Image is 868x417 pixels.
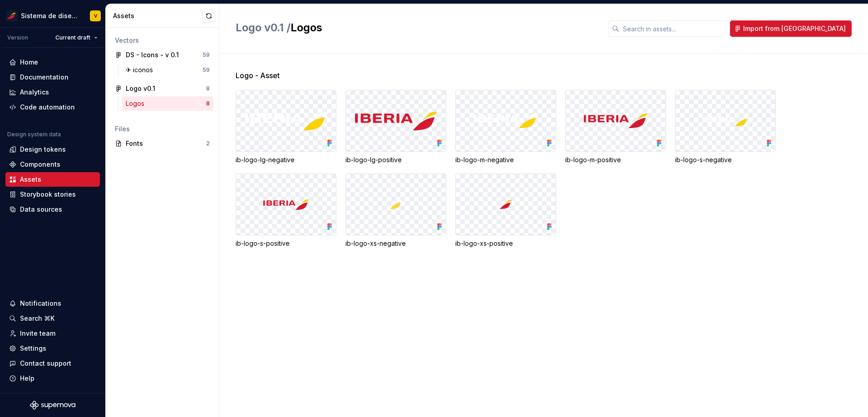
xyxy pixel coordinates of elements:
div: Logo v0.1 [126,84,155,93]
div: ib-logo-xs-negative [345,239,446,248]
div: Components [20,160,60,169]
button: Contact support [5,356,100,371]
a: Assets [5,172,100,187]
div: Design tokens [20,145,66,154]
div: Files [115,124,210,134]
a: Home [5,55,100,69]
span: Import from [GEOGRAPHIC_DATA] [743,24,846,33]
div: Storybook stories [20,190,76,199]
div: ✈︎ iconos [126,65,157,74]
button: Help [5,371,100,386]
div: ib-logo-s-negative [675,155,776,164]
div: ib-logo-m-negative [455,155,556,164]
div: ib-logo-m-positive [565,155,666,164]
div: ib-logo-lg-negative [236,155,336,164]
div: Vectors [115,36,210,45]
div: Invite team [20,329,55,338]
div: 59 [202,66,210,74]
a: DS - Icons - v 0.159 [111,48,213,62]
div: Design system data [7,131,61,138]
a: Logos8 [122,96,213,111]
div: Notifications [20,299,61,308]
div: 2 [206,140,210,147]
div: Sistema de diseño Iberia [21,11,79,20]
span: Current draft [55,34,90,41]
span: Logo v0.1 / [236,21,291,34]
div: Code automation [20,103,75,112]
div: Analytics [20,88,49,97]
a: Logo v0.18 [111,81,213,96]
a: ✈︎ iconos59 [122,63,213,77]
a: Data sources [5,202,100,217]
div: ib-logo-s-positive [236,239,336,248]
a: Settings [5,341,100,356]
div: ib-logo-xs-positive [455,239,556,248]
div: 8 [206,100,210,107]
div: Settings [20,344,46,353]
div: Help [20,374,35,383]
div: Documentation [20,73,69,82]
a: Analytics [5,85,100,99]
div: Fonts [126,139,206,148]
a: Storybook stories [5,187,100,202]
div: Search ⌘K [20,314,54,323]
svg: Supernova Logo [30,401,75,410]
a: Design tokens [5,142,100,157]
div: Version [7,34,28,41]
div: Home [20,58,38,67]
input: Search in assets... [619,20,726,37]
div: DS - Icons - v 0.1 [126,50,179,60]
button: Import from [GEOGRAPHIC_DATA] [730,20,852,37]
span: Logo - Asset [236,70,280,81]
div: Contact support [20,359,71,368]
button: Notifications [5,296,100,311]
div: Data sources [20,205,62,214]
a: Code automation [5,100,100,114]
img: 55604660-494d-44a9-beb2-692398e9940a.png [6,10,17,21]
button: Current draft [51,31,102,44]
div: Logos [126,99,148,108]
div: 8 [206,85,210,92]
a: Documentation [5,70,100,84]
a: Fonts2 [111,136,213,151]
div: Assets [113,11,202,20]
div: 59 [202,51,210,59]
div: Assets [20,175,41,184]
h2: Logos [236,20,597,35]
div: ib-logo-lg-positive [345,155,446,164]
button: Sistema de diseño IberiaV [2,6,104,25]
a: Components [5,157,100,172]
div: V [94,12,97,20]
a: Invite team [5,326,100,341]
button: Search ⌘K [5,311,100,326]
